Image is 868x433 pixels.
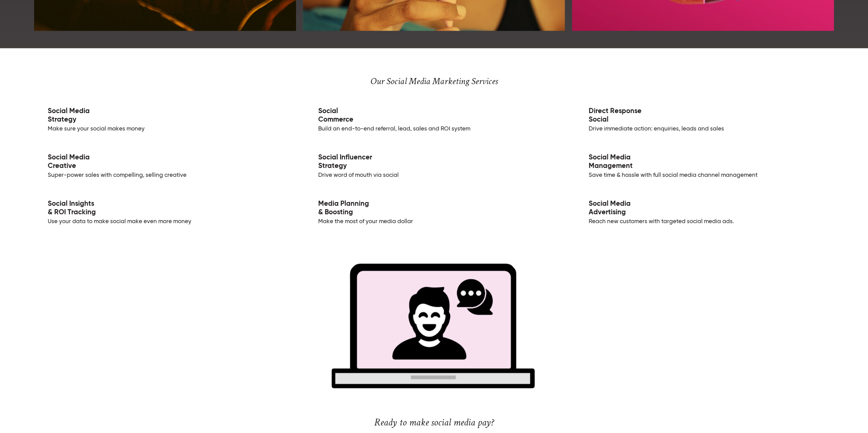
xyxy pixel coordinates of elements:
[305,191,563,226] p: Make the most of your media dollar
[575,145,834,180] p: Save time & hassle with full social media channel management
[34,191,293,226] p: Use your data to make social make even more money
[34,98,293,133] p: Make sure your social makes money
[589,108,642,124] a: Direct ResponseSocial
[48,108,90,124] a: Social MediaStrategy
[575,191,834,226] p: Reach new customers with targeted social media ads.
[575,98,834,133] p: Drive immediate action: enquiries, leads and sales
[589,200,631,216] a: Social MediaAdvertising
[315,258,554,395] img: Social media marketing
[305,145,563,180] p: Drive word of mouth via social
[318,200,369,216] a: Media Planning& Boosting
[48,154,90,170] a: Social MediaCreative
[318,154,372,170] a: Social InfluencerStrategy
[305,98,563,133] p: Build an end-to-end referral, lead, sales and ROI system
[48,200,96,216] a: Social Insights& ROI Tracking
[374,416,494,429] span: Ready to make social media pay?
[589,154,633,170] a: Social MediaManagement
[88,76,780,87] h3: Our Social Media Marketing Services
[34,145,293,180] p: Super-power sales with compelling, selling creative
[318,108,353,124] a: SocialCommerce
